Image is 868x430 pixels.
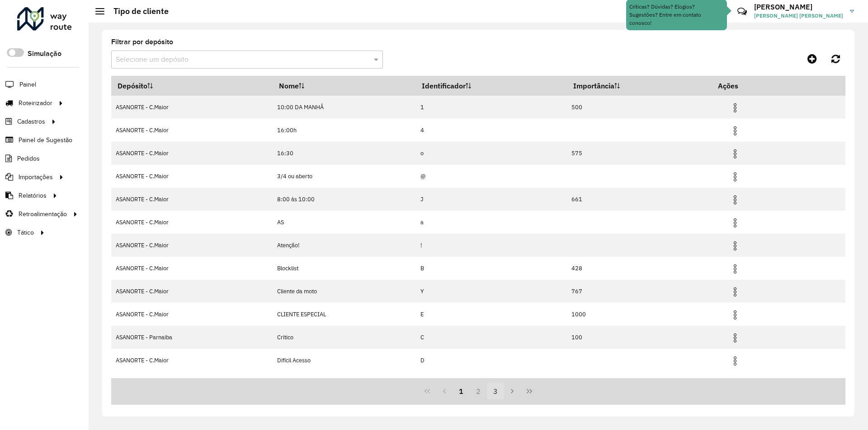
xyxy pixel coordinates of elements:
[28,48,61,59] label: Simulação
[415,96,567,119] td: 1
[19,80,36,89] span: Painel
[487,383,504,400] button: 3
[712,76,766,95] th: Ações
[19,172,53,182] span: Importações
[111,349,273,372] td: ASANORTE - C.Maior
[754,3,843,11] h3: [PERSON_NAME]
[273,303,415,326] td: CLIENTE ESPECIAL
[111,142,273,165] td: ASANORTE - C.Maior
[19,209,67,219] span: Retroalimentação
[521,383,538,400] button: Last Page
[111,303,273,326] td: ASANORTE - C.Maior
[504,383,521,400] button: Next Page
[273,76,415,96] th: Nome
[111,119,273,142] td: ASANORTE - C.Maior
[111,211,273,234] td: ASANORTE - C.Maior
[273,142,415,165] td: 16:30
[567,280,712,303] td: 767
[567,188,712,211] td: 661
[273,96,415,119] td: 10:00 DA MANHÂ
[111,188,273,211] td: ASANORTE - C.Maior
[19,191,47,200] span: Relatórios
[415,76,567,96] th: Identificador
[470,383,487,400] button: 2
[567,303,712,326] td: 1000
[415,326,567,349] td: C
[273,188,415,211] td: 8:00 ás 10:00
[415,303,567,326] td: E
[453,383,470,400] button: 1
[17,154,40,163] span: Pedidos
[273,165,415,188] td: 3/4 ou aberto
[415,142,567,165] td: o
[415,257,567,280] td: B
[111,76,273,96] th: Depósito
[111,165,273,188] td: ASANORTE - C.Maior
[415,280,567,303] td: Y
[273,211,415,234] td: AS
[104,6,169,16] h2: Tipo de cliente
[567,96,712,119] td: 500
[111,37,173,47] label: Filtrar por depósito
[273,119,415,142] td: 16:00h
[17,117,45,126] span: Cadastros
[567,142,712,165] td: 575
[111,234,273,257] td: ASANORTE - C.Maior
[273,257,415,280] td: Blocklist
[415,349,567,372] td: D
[273,234,415,257] td: Atenção!
[17,228,34,237] span: Tático
[567,257,712,280] td: 428
[415,211,567,234] td: a
[415,234,567,257] td: !
[273,326,415,349] td: Crítico
[19,135,72,145] span: Painel de Sugestão
[111,96,273,119] td: ASANORTE - C.Maior
[732,2,752,21] a: Contato Rápido
[567,326,712,349] td: 100
[754,12,843,20] span: [PERSON_NAME] [PERSON_NAME]
[111,326,273,349] td: ASANORTE - Parnaiba
[111,257,273,280] td: ASANORTE - C.Maior
[567,76,712,96] th: Importância
[19,98,52,108] span: Roteirizador
[273,280,415,303] td: Cliente da moto
[415,188,567,211] td: J
[111,280,273,303] td: ASANORTE - C.Maior
[415,165,567,188] td: @
[415,119,567,142] td: 4
[273,349,415,372] td: Difícil Acesso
